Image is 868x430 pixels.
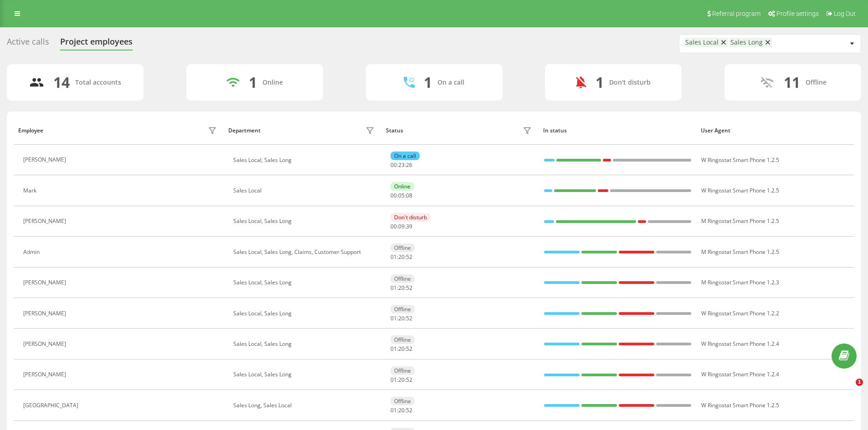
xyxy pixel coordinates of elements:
[390,366,415,375] div: Offline
[398,376,405,384] span: 20
[390,182,414,191] div: Online
[390,397,415,405] div: Offline
[398,345,405,353] span: 20
[701,127,850,134] div: User Agent
[406,223,412,230] span: 39
[398,253,405,261] span: 20
[233,279,377,286] div: Sales Local, Sales Long
[776,10,819,17] span: Profile settings
[406,192,412,199] span: 08
[390,254,412,260] div: : :
[701,156,779,164] span: W Ringostat Smart Phone 1.2.5
[701,217,779,225] span: M Ringostat Smart Phone 1.2.5
[701,248,779,256] span: M Ringostat Smart Phone 1.2.5
[437,79,464,86] div: On a call
[685,39,719,46] div: Sales Local
[233,187,377,194] div: Sales Local
[834,10,856,17] span: Log Out
[390,376,397,384] span: 01
[390,284,397,292] span: 01
[701,187,779,194] span: W Ringostat Smart Phone 1.2.5
[398,223,405,230] span: 09
[543,127,692,134] div: In status
[406,406,412,414] span: 52
[701,278,779,286] span: M Ringostat Smart Phone 1.2.3
[390,213,431,222] div: Don't disturb
[730,39,763,46] div: Sales Long
[701,340,779,348] span: W Ringostat Smart Phone 1.2.4
[390,192,412,199] div: : :
[390,377,412,383] div: : :
[390,162,412,168] div: : :
[609,79,651,86] div: Don't disturb
[398,192,405,199] span: 05
[23,371,68,378] div: [PERSON_NAME]
[262,79,283,86] div: Online
[23,402,81,409] div: [GEOGRAPHIC_DATA]
[406,253,412,261] span: 52
[390,346,412,352] div: : :
[406,284,412,292] span: 52
[398,314,405,322] span: 20
[596,74,604,91] div: 1
[233,402,377,409] div: Sales Long, Sales Local
[701,401,779,409] span: W Ringostat Smart Phone 1.2.5
[398,406,405,414] span: 20
[784,74,800,91] div: 11
[233,218,377,224] div: Sales Local, Sales Long
[390,406,397,414] span: 01
[390,335,415,344] div: Offline
[390,314,397,322] span: 01
[856,379,863,386] span: 1
[23,279,68,286] div: [PERSON_NAME]
[390,315,412,322] div: : :
[75,79,121,86] div: Total accounts
[23,157,68,163] div: [PERSON_NAME]
[701,370,779,378] span: W Ringostat Smart Phone 1.2.4
[390,285,412,291] div: : :
[233,310,377,317] div: Sales Local, Sales Long
[18,127,43,134] div: Employee
[249,74,257,91] div: 1
[406,314,412,322] span: 52
[390,152,420,160] div: On a call
[390,223,397,230] span: 00
[406,161,412,169] span: 26
[712,10,760,17] span: Referral program
[7,37,49,51] div: Active calls
[390,243,415,252] div: Offline
[390,192,397,199] span: 00
[53,74,70,91] div: 14
[398,161,405,169] span: 23
[23,249,42,255] div: Admin
[60,37,133,51] div: Project employees
[386,127,403,134] div: Status
[233,249,377,255] div: Sales Local, Sales Long, Claims, Customer Support
[228,127,261,134] div: Department
[390,407,412,414] div: : :
[390,223,412,230] div: : :
[837,379,859,400] iframe: Intercom live chat
[406,345,412,353] span: 52
[233,371,377,378] div: Sales Local, Sales Long
[23,341,68,347] div: [PERSON_NAME]
[406,376,412,384] span: 52
[23,310,68,317] div: [PERSON_NAME]
[233,341,377,347] div: Sales Local, Sales Long
[398,284,405,292] span: 20
[390,305,415,314] div: Offline
[23,218,68,224] div: [PERSON_NAME]
[424,74,432,91] div: 1
[701,309,779,317] span: W Ringostat Smart Phone 1.2.2
[23,187,39,194] div: Mark
[806,79,827,86] div: Offline
[233,157,377,163] div: Sales Local, Sales Long
[390,253,397,261] span: 01
[390,161,397,169] span: 00
[390,274,415,283] div: Offline
[390,345,397,353] span: 01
